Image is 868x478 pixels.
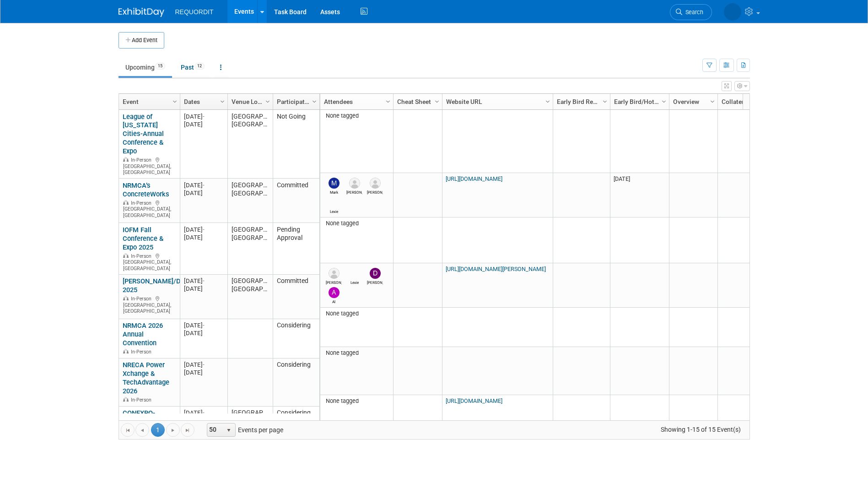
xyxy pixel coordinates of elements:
[123,226,163,251] a: IOFM Fall Conference & Expo 2025
[367,189,383,195] div: Bret Forster
[326,279,342,285] div: Joe Brogni
[544,98,551,105] span: Column Settings
[326,298,342,304] div: Al Kundrik
[682,9,703,16] span: Search
[169,427,177,434] span: Go to the next page
[610,173,669,217] td: [DATE]
[175,8,214,16] span: REQUORDIT
[557,94,604,109] a: Early Bird Registration Ends
[370,178,381,189] img: Bret Forster
[184,234,223,241] div: [DATE]
[181,423,194,437] a: Go to the last page
[349,268,360,279] img: Lexie Buckley
[194,63,205,70] span: 12
[184,369,223,376] div: [DATE]
[121,423,135,437] a: Go to the first page
[273,223,319,275] td: Pending Approval
[227,275,273,319] td: [GEOGRAPHIC_DATA], [GEOGRAPHIC_DATA]
[273,179,319,223] td: Committed
[446,397,502,404] a: [URL][DOMAIN_NAME]
[446,94,547,109] a: Website URL
[225,427,232,434] span: select
[614,94,663,109] a: Early Bird/Hotel Discounted Rate Deadline
[219,98,226,105] span: Column Settings
[227,223,273,275] td: [GEOGRAPHIC_DATA], [GEOGRAPHIC_DATA]
[446,266,546,272] a: [URL][DOMAIN_NAME][PERSON_NAME]
[543,94,553,108] a: Column Settings
[652,423,749,436] span: Showing 1-15 of 15 Event(s)
[139,427,146,434] span: Go to the previous page
[170,94,180,108] a: Column Settings
[131,200,154,206] span: In-Person
[309,94,319,108] a: Column Settings
[203,182,205,189] span: -
[207,424,223,436] span: 50
[123,294,176,315] div: [GEOGRAPHIC_DATA], [GEOGRAPHIC_DATA]
[203,226,205,233] span: -
[722,94,766,109] a: Collaterals
[660,98,668,105] span: Column Settings
[184,113,223,120] div: [DATE]
[184,329,223,337] div: [DATE]
[217,94,227,108] a: Column Settings
[184,277,223,285] div: [DATE]
[131,349,154,355] span: In-Person
[184,285,223,293] div: [DATE]
[326,208,342,214] div: Lexie Buckley
[323,349,389,357] div: None tagged
[673,94,712,109] a: Overview
[323,112,389,119] div: None tagged
[174,59,211,76] a: Past12
[323,220,389,227] div: None tagged
[184,321,223,329] div: [DATE]
[709,98,716,105] span: Column Settings
[171,98,178,105] span: Column Settings
[123,277,212,294] a: [PERSON_NAME]/Dimensions 2025
[323,397,389,405] div: None tagged
[123,252,176,272] div: [GEOGRAPHIC_DATA], [GEOGRAPHIC_DATA]
[123,94,174,109] a: Event
[370,268,381,279] img: David Wilding
[203,322,205,329] span: -
[123,113,164,156] a: League of [US_STATE] Cities-Annual Conference & Expo
[203,113,205,120] span: -
[123,296,129,300] img: In-Person Event
[123,409,155,426] a: CONEXPO-CON/AGG
[123,199,176,219] div: [GEOGRAPHIC_DATA], [GEOGRAPHIC_DATA]
[273,275,319,319] td: Committed
[119,59,172,76] a: Upcoming15
[203,409,205,416] span: -
[397,94,436,109] a: Cheat Sheet
[123,200,129,205] img: In-Person Event
[277,94,313,109] a: Participation
[329,197,340,208] img: Lexie Buckley
[670,4,712,20] a: Search
[346,279,362,285] div: Lexie Buckley
[151,423,165,437] span: 1
[273,110,319,179] td: Not Going
[184,226,223,234] div: [DATE]
[324,94,387,109] a: Attendees
[124,427,131,434] span: Go to the first page
[326,189,342,195] div: Mark Buckley
[184,94,221,109] a: Dates
[123,397,129,402] img: In-Person Event
[707,94,717,108] a: Column Settings
[329,178,340,189] img: Mark Buckley
[131,253,154,259] span: In-Person
[432,94,442,108] a: Column Settings
[184,120,223,128] div: [DATE]
[273,319,319,358] td: Considering
[155,63,165,70] span: 15
[446,175,502,182] a: [URL][DOMAIN_NAME]
[123,321,163,347] a: NRMCA 2026 Annual Convention
[329,268,340,279] img: Joe Brogni
[131,296,154,302] span: In-Person
[227,110,273,179] td: [GEOGRAPHIC_DATA], [GEOGRAPHIC_DATA]
[349,178,360,189] img: Shaun Garrison
[346,189,362,195] div: Shaun Garrison
[367,279,383,285] div: David Wilding
[384,98,392,105] span: Column Settings
[135,423,149,437] a: Go to the previous page
[383,94,393,108] a: Column Settings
